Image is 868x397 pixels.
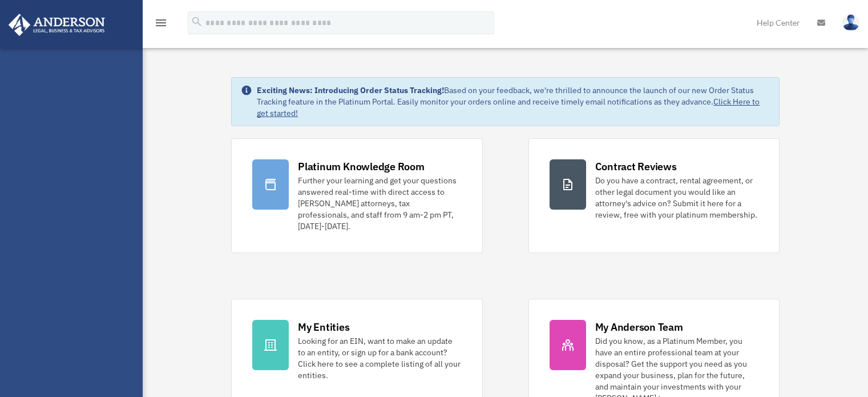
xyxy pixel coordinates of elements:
div: Further your learning and get your questions answered real-time with direct access to [PERSON_NAM... [298,175,461,232]
strong: Exciting News: Introducing Order Status Tracking! [257,85,444,95]
a: Click Here to get started! [257,97,760,118]
i: search [191,15,203,28]
div: Platinum Knowledge Room [298,159,425,174]
img: User Pic [842,14,859,31]
img: Anderson Advisors Platinum Portal [5,14,108,36]
div: Based on your feedback, we're thrilled to announce the launch of our new Order Status Tracking fe... [257,85,770,119]
a: Contract Reviews Do you have a contract, rental agreement, or other legal document you would like... [528,138,780,253]
div: My Anderson Team [595,320,683,334]
div: Contract Reviews [595,159,677,174]
div: My Entities [298,320,349,334]
a: menu [154,20,168,30]
div: Looking for an EIN, want to make an update to an entity, or sign up for a bank account? Click her... [298,335,461,381]
i: menu [154,16,168,30]
div: Do you have a contract, rental agreement, or other legal document you would like an attorney's ad... [595,175,758,220]
a: Platinum Knowledge Room Further your learning and get your questions answered real-time with dire... [231,138,482,253]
